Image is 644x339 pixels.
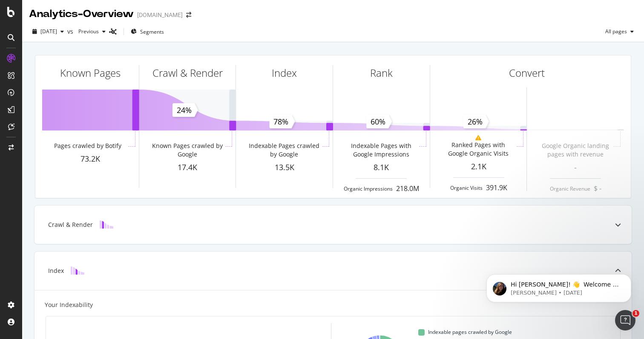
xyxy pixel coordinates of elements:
[29,25,67,38] button: [DATE]
[71,267,84,275] img: block-icon
[151,142,224,159] div: Known Pages crawled by Google
[67,27,75,36] span: vs
[127,25,167,38] button: Segments
[345,142,418,159] div: Indexable Pages with Google Impressions
[139,162,236,173] div: 17.4K
[428,327,512,337] span: Indexable pages crawled by Google
[272,66,297,80] div: Index
[48,220,93,229] div: Crawl & Render
[54,142,121,150] div: Pages crawled by Botify
[474,256,644,316] iframe: Intercom notifications message
[370,66,393,80] div: Rank
[45,301,93,309] div: Your Indexability
[42,154,139,165] div: 73.2K
[100,220,113,229] img: block-icon
[236,162,333,173] div: 13.5K
[140,28,164,35] span: Segments
[75,28,99,35] span: Previous
[152,66,223,80] div: Crawl & Render
[344,185,393,192] div: Organic Impressions
[602,28,627,35] span: All pages
[632,310,639,317] span: 1
[602,25,637,38] button: All pages
[186,12,191,18] div: arrow-right-arrow-left
[396,184,419,194] div: 218.0M
[40,28,57,35] span: 2025 Sep. 5th
[333,162,430,173] div: 8.1K
[60,66,121,80] div: Known Pages
[137,11,183,19] div: [DOMAIN_NAME]
[48,267,64,275] div: Index
[75,25,109,38] button: Previous
[615,310,635,330] iframe: Intercom live chat
[29,7,134,21] div: Analytics - Overview
[248,142,321,159] div: Indexable Pages crawled by Google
